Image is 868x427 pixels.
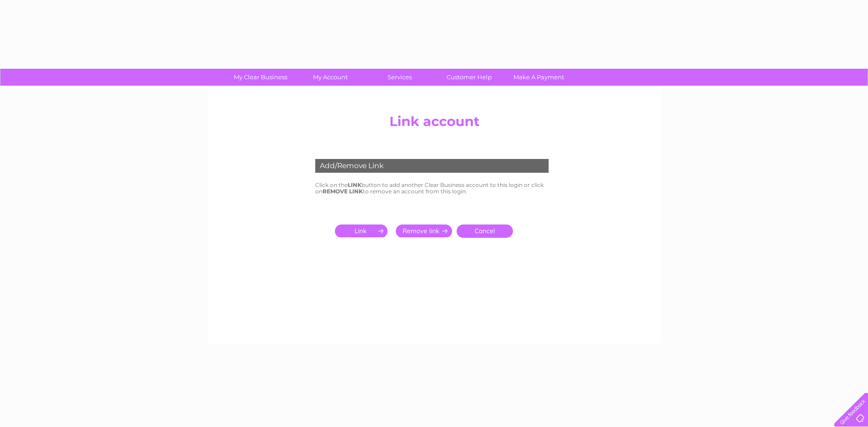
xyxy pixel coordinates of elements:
[223,69,298,86] a: My Clear Business
[362,69,437,86] a: Services
[431,69,507,86] a: Customer Help
[396,224,452,237] input: Submit
[348,181,361,188] b: LINK
[335,224,391,237] input: Submit
[501,69,577,86] a: Make A Payment
[323,188,363,195] b: REMOVE LINK
[313,180,555,197] td: Click on the button to add another Clear Business account to this login or click on to remove an ...
[292,69,368,86] a: My Account
[457,224,513,238] a: Cancel
[315,159,549,173] div: Add/Remove Link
